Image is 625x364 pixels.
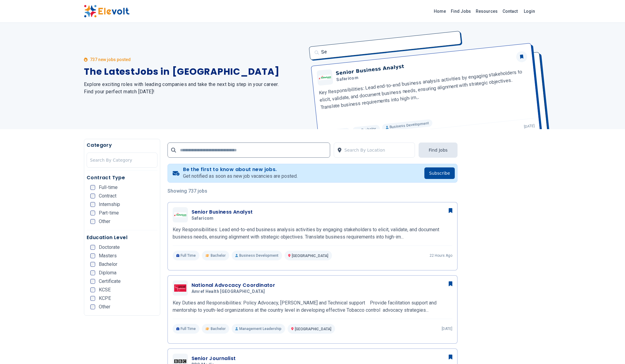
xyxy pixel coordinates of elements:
p: Get notified as soon as new job vacancies are posted. [183,173,298,180]
input: Internship [90,202,95,207]
span: KCPE [99,296,111,301]
input: KCPE [90,296,95,301]
input: Diploma [90,270,95,275]
span: Internship [99,202,120,207]
button: Find Jobs [419,143,458,158]
p: Business Development [232,251,282,260]
h3: Senior Business Analyst [192,208,253,216]
h3: Senior Journalist [192,355,236,362]
h3: National Advocacy Coordinator [192,282,275,289]
a: Amref Health AfricaNational Advocacy CoordinatorAmref Health [GEOGRAPHIC_DATA]Key Duties and Resp... [173,280,453,334]
span: Other [99,304,110,309]
h5: Education Level [87,234,157,241]
p: Full Time [173,324,200,334]
p: Key Responsibilities: Lead end-to-end business analysis activities by engaging stakeholders to el... [173,226,453,241]
iframe: Advertisement [465,163,541,345]
span: Full-time [99,185,118,190]
span: Bachelor [211,326,226,331]
input: Part-time [90,211,95,215]
a: Find Jobs [448,6,473,16]
a: SafaricomSenior Business AnalystSafaricomKey Responsibilities: Lead end-to-end business analysis ... [173,207,453,260]
p: Key Duties and Responsibilities: Policy Advocacy, [PERSON_NAME] and Technical support Provide fac... [173,299,453,314]
h5: Contract Type [87,174,157,181]
span: Masters [99,253,117,258]
h4: Be the first to know about new jobs. [183,167,298,173]
span: Safaricom [192,216,214,221]
a: Login [520,5,539,17]
span: [GEOGRAPHIC_DATA] [295,327,331,331]
img: Safaricom [174,212,186,217]
h5: Category [87,142,157,149]
input: Doctorate [90,245,95,250]
p: Full Time [173,251,200,260]
span: Part-time [99,211,119,215]
span: Diploma [99,270,116,275]
input: Contract [90,194,95,198]
input: Certificate [90,279,95,284]
a: Resources [473,6,500,16]
span: Amref Health [GEOGRAPHIC_DATA] [192,289,265,294]
input: Full-time [90,185,95,190]
span: Certificate [99,279,121,284]
span: Other [99,219,110,224]
p: 22 hours ago [430,253,452,258]
span: Bachelor [211,253,226,258]
p: Showing 737 jobs [167,187,458,195]
img: Elevolt [84,5,129,18]
p: 737 new jobs posted [90,57,131,63]
input: Other [90,219,95,224]
input: KCSE [90,287,95,292]
a: Contact [500,6,520,16]
span: Doctorate [99,245,120,250]
img: Amref Health Africa [174,284,186,291]
h2: Explore exciting roles with leading companies and take the next big step in your career. Find you... [84,81,305,95]
a: Home [431,6,448,16]
h1: The Latest Jobs in [GEOGRAPHIC_DATA] [84,66,305,77]
button: Subscribe [424,167,455,179]
span: KCSE [99,287,111,292]
span: [GEOGRAPHIC_DATA] [292,254,328,258]
p: [DATE] [442,326,452,331]
span: Bachelor [99,262,117,267]
input: Other [90,304,95,309]
span: Contract [99,194,116,198]
input: Bachelor [90,262,95,267]
p: Management Leadership [232,324,285,334]
input: Masters [90,253,95,258]
img: BBC Media [174,359,186,363]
